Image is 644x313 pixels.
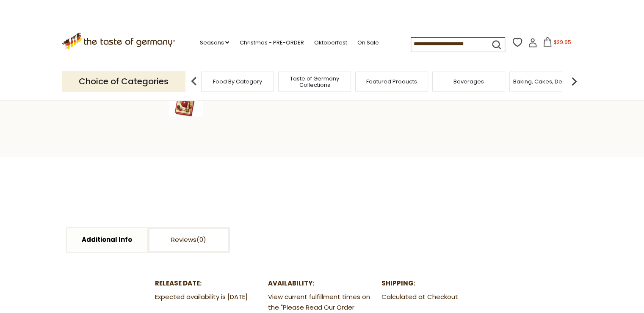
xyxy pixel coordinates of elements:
[381,292,489,302] dd: Calculated at Checkout
[357,38,379,47] a: On Sale
[314,38,347,47] a: Oktoberfest
[554,39,571,46] span: $29.95
[566,73,583,90] img: next arrow
[268,278,376,289] dt: Availability:
[155,292,263,302] dd: Expected availability is [DATE]
[453,78,484,85] a: Beverages
[213,78,262,85] a: Food By Category
[539,37,575,50] button: $29.95
[239,38,304,47] a: Christmas - PRE-ORDER
[366,78,417,85] a: Featured Products
[281,75,348,88] a: Taste of Germany Collections
[155,278,263,289] dt: Release Date:
[67,228,147,252] a: Additional Info
[199,38,229,47] a: Seasons
[185,73,202,90] img: previous arrow
[381,278,489,289] dt: Shipping:
[513,78,579,85] a: Baking, Cakes, Desserts
[62,71,185,92] p: Choice of Categories
[149,228,229,252] a: Reviews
